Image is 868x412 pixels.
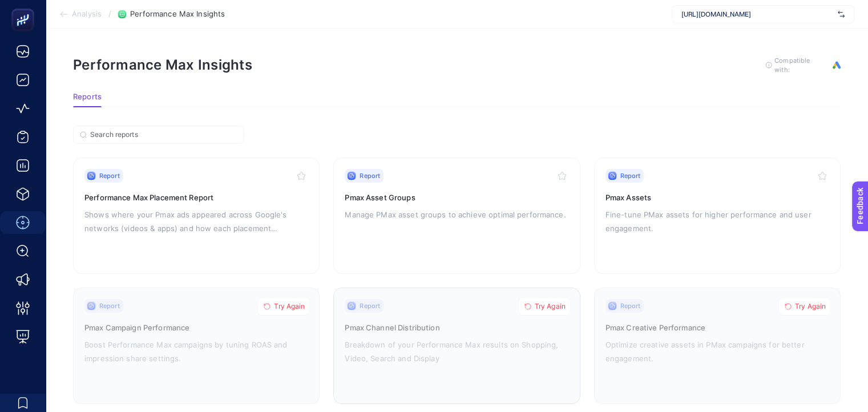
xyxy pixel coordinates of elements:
span: Analysis [72,10,102,19]
p: Manage PMax asset groups to achieve optimal performance. [345,208,568,221]
a: ReportPmax Asset GroupsManage PMax asset groups to achieve optimal performance. [333,157,580,274]
span: Try Again [535,302,566,311]
img: arrow-swap.svg [838,9,845,20]
span: Try Again [274,302,305,311]
span: [URL][DOMAIN_NAME] [681,10,833,19]
span: Report [360,171,380,180]
span: Try Again [795,302,826,311]
span: Feedback [7,3,43,13]
button: Try Again [518,297,571,316]
span: Performance Max Insights [130,10,225,19]
p: Shows where your Pmax ads appeared across Google's networks (videos & apps) and how each placemen... [84,208,308,235]
span: Report [620,171,641,180]
span: / [108,9,111,18]
input: Search [90,131,237,139]
h3: Pmax Assets [605,192,829,203]
p: Fine-tune PMax assets for higher performance and user engagement. [605,208,829,235]
button: Try Again [257,297,310,316]
span: Reports [73,92,102,102]
span: Compatible with: [774,56,826,74]
h3: Performance Max Placement Report [84,192,308,203]
button: Reports [73,92,102,107]
a: ReportTry AgainPmax Channel DistributionBreakdown of your Performance Max results on Shopping, Vi... [333,288,580,404]
a: ReportTry AgainPmax Creative PerformanceOptimize creative assets in PMax campaigns for better eng... [594,288,841,404]
button: Try Again [778,297,831,316]
a: ReportPerformance Max Placement ReportShows where your Pmax ads appeared across Google's networks... [73,157,320,274]
a: ReportPmax AssetsFine-tune PMax assets for higher performance and user engagement. [594,157,841,274]
h1: Performance Max Insights [73,56,252,73]
h3: Pmax Asset Groups [345,192,568,203]
a: ReportTry AgainPmax Campaign PerformanceBoost Performance Max campaigns by tuning ROAS and impres... [73,288,320,404]
span: Report [99,171,120,180]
